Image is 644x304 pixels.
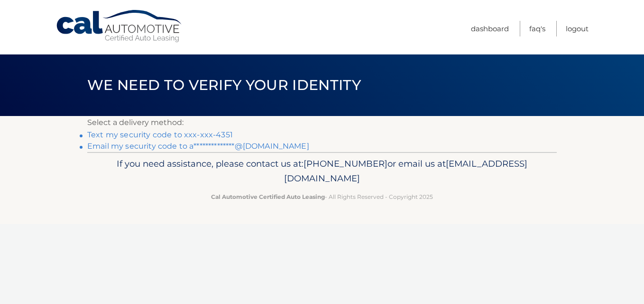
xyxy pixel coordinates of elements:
a: Text my security code to xxx-xxx-4351 [87,130,233,139]
a: Logout [566,21,589,36]
a: Cal Automotive [55,9,184,43]
p: - All Rights Reserved - Copyright 2025 [93,192,551,202]
a: Dashboard [471,21,509,36]
strong: Cal Automotive Certified Auto Leasing [211,193,325,200]
span: [PHONE_NUMBER] [304,158,387,169]
span: We need to verify your identity [87,76,361,94]
a: FAQ's [529,21,545,36]
p: If you need assistance, please contact us at: or email us at [93,156,551,187]
p: Select a delivery method: [87,116,557,129]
